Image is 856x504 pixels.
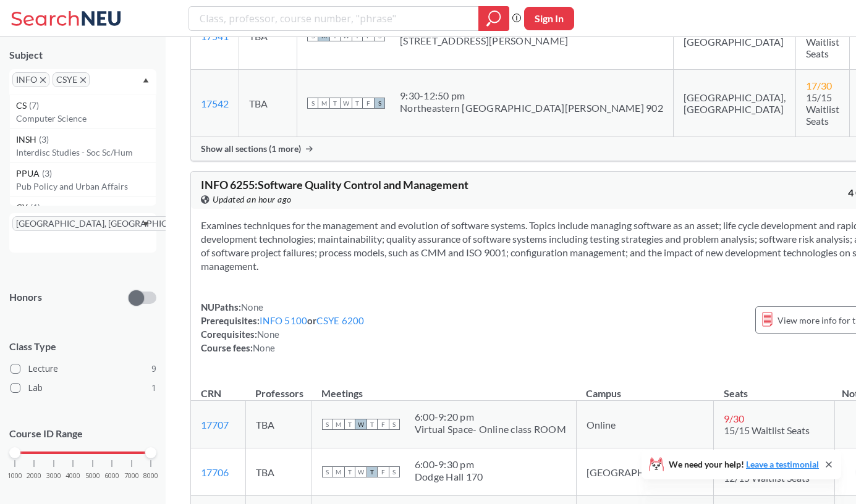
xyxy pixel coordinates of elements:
[806,80,832,91] span: 17 / 30
[85,472,100,479] span: 5000
[344,419,355,430] span: T
[16,201,30,214] span: CY
[245,374,311,401] th: Professors
[245,401,311,448] td: TBA
[415,458,483,471] div: 6:00 - 9:30 pm
[80,77,86,83] svg: X to remove pill
[400,102,663,114] div: Northeastern [GEOGRAPHIC_DATA][PERSON_NAME] 902
[201,98,229,109] a: 17542
[201,300,365,355] div: NUPaths: Prerequisites: or Corequisites: Course fees:
[260,315,307,326] a: INFO 5100
[53,72,90,87] span: CSYEX to remove pill
[478,6,509,31] div: magnifying glass
[27,472,41,479] span: 2000
[355,419,367,430] span: W
[333,419,344,430] span: M
[9,427,156,441] p: Course ID Range
[42,168,52,178] span: ( 3 )
[16,146,156,159] p: Interdisc Studies - Soc Sc/Hum
[311,374,576,401] th: Meetings
[415,423,566,435] div: Virtual Space- Online class ROOM
[124,472,139,479] span: 7000
[151,362,156,376] span: 9
[322,466,333,477] span: S
[143,222,149,227] svg: Dropdown arrow
[673,70,795,137] td: [GEOGRAPHIC_DATA], [GEOGRAPHIC_DATA]
[329,98,341,109] span: T
[9,290,42,304] p: Honors
[201,466,229,478] a: 17706
[7,472,22,479] span: 1000
[201,419,229,430] a: 17707
[16,99,29,112] span: CS
[104,472,119,479] span: 6000
[486,10,501,27] svg: magnifying glass
[16,180,156,193] p: Pub Policy and Urban Affairs
[318,98,329,109] span: M
[11,361,156,377] label: Lecture
[806,24,839,59] span: 15/15 Waitlist Seats
[724,424,810,436] span: 15/15 Waitlist Seats
[344,466,355,477] span: T
[9,213,156,253] div: [GEOGRAPHIC_DATA], [GEOGRAPHIC_DATA]X to remove pillDropdown arrow
[389,419,400,430] span: S
[724,413,744,424] span: 9 / 30
[213,193,292,206] span: Updated an hour ago
[355,466,367,477] span: W
[245,448,311,496] td: TBA
[322,419,333,430] span: S
[669,460,819,469] span: We need your help!
[46,472,61,479] span: 3000
[40,77,46,83] svg: X to remove pill
[341,98,352,109] span: W
[29,100,39,111] span: ( 7 )
[39,134,49,145] span: ( 3 )
[9,48,156,62] div: Subject
[12,216,209,231] span: [GEOGRAPHIC_DATA], [GEOGRAPHIC_DATA]X to remove pill
[12,72,49,87] span: INFOX to remove pill
[201,387,221,400] div: CRN
[9,69,156,94] div: INFOX to remove pillCSYEX to remove pillDropdown arrowCS(7)Computer ScienceINSH(3)Interdisc Studi...
[352,98,363,109] span: T
[239,70,297,137] td: TBA
[367,419,378,430] span: T
[378,466,389,477] span: F
[415,471,483,483] div: Dodge Hall 170
[143,472,158,479] span: 8000
[374,98,385,109] span: S
[576,448,713,496] td: [GEOGRAPHIC_DATA]
[576,374,713,401] th: Campus
[367,466,378,477] span: T
[30,202,40,212] span: ( 1 )
[143,78,149,83] svg: Dropdown arrow
[524,7,574,30] button: Sign In
[257,329,279,340] span: None
[9,340,156,353] span: Class Type
[389,466,400,477] span: S
[400,90,663,102] div: 9:30 - 12:50 pm
[201,30,229,42] a: 17541
[201,143,301,154] span: Show all sections (1 more)
[198,8,470,29] input: Class, professor, course number, "phrase"
[746,459,819,469] a: Leave a testimonial
[16,133,39,146] span: INSH
[16,167,42,180] span: PPUA
[576,401,713,448] td: Online
[400,35,568,47] div: [STREET_ADDRESS][PERSON_NAME]
[241,301,263,313] span: None
[316,315,364,326] a: CSYE 6200
[151,381,156,395] span: 1
[253,342,275,353] span: None
[415,411,566,423] div: 6:00 - 9:20 pm
[16,112,156,125] p: Computer Science
[806,91,839,127] span: 15/15 Waitlist Seats
[333,466,344,477] span: M
[363,98,374,109] span: F
[201,178,468,191] span: INFO 6255 : Software Quality Control and Management
[307,98,318,109] span: S
[66,472,80,479] span: 4000
[378,419,389,430] span: F
[714,374,835,401] th: Seats
[11,380,156,396] label: Lab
